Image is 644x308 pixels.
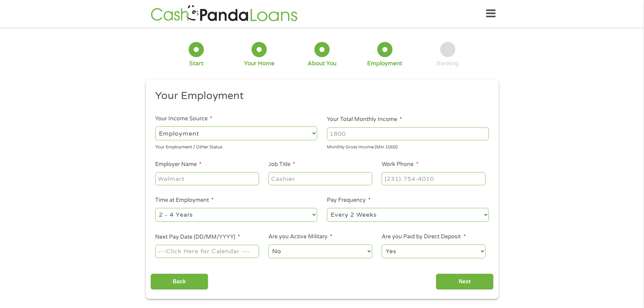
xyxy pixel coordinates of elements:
label: Your Income Source [155,115,212,122]
input: 1800 [327,127,489,140]
label: Next Pay Date (DD/MM/YYYY) [155,234,240,241]
div: About You [308,60,336,67]
input: Back [150,274,208,290]
div: Banking [436,60,459,67]
input: Next [436,274,494,290]
div: Monthly Gross Income (Min 1000) [327,142,489,151]
div: Your Home [244,60,275,67]
input: Cashier [268,172,372,185]
label: Time at Employment [155,197,214,204]
label: Are you Paid by Direct Deposit [382,233,466,240]
input: Walmart [155,172,259,185]
img: GetLoanNow Logo [149,4,300,23]
label: Pay Frequency [327,197,371,204]
div: Your Employment / Other Status [155,142,317,151]
input: ---Click Here for Calendar --- [155,245,259,258]
div: Start [189,60,204,67]
div: Employment [367,60,402,67]
label: Work Phone [382,161,418,168]
h2: Your Employment [155,89,484,103]
label: Your Total Monthly Income [327,116,402,123]
label: Employer Name [155,161,201,168]
input: (231) 754-4010 [382,172,485,185]
label: Are you Active Military [268,233,332,240]
label: Job Title [268,161,295,168]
